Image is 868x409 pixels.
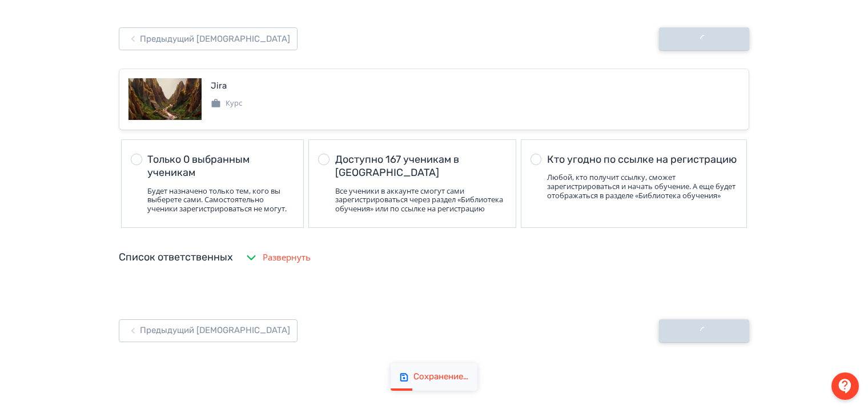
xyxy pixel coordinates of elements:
[413,371,468,383] div: Сохранение…
[335,187,507,214] div: Все ученики в аккаунте смогут сами зарегистрироваться через раздел «Библиотека обучения» или по с...
[119,319,298,342] button: Предыдущий [DEMOGRAPHIC_DATA]
[119,250,233,265] div: Список ответственных
[547,173,737,200] div: Любой, кто получит ссылку, сможет зарегистрироваться и начать обучение. А еще будет отображаться ...
[147,153,294,180] div: Только 0 выбранным ученикам
[242,246,313,269] button: Развернуть
[263,251,311,264] span: Развернуть
[335,153,507,180] div: Доступно 167 ученикам в [GEOGRAPHIC_DATA]
[547,153,737,166] div: Кто угодно по ссылке на регистрацию
[147,187,294,214] div: Будет назначено только тем, кого вы выберете сами. Самостоятельно ученики зарегистрироваться не м...
[211,79,227,93] div: Jira
[119,27,298,50] button: Предыдущий [DEMOGRAPHIC_DATA]
[211,98,242,109] div: Курс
